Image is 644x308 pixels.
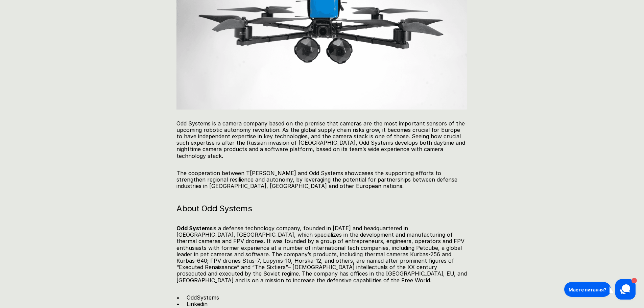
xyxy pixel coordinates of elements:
a: OddSystems [187,294,219,301]
strong: Odd Systems [176,225,213,232]
p: The cooperation between T​​[PERSON_NAME] and Odd Systems showcases the supporting efforts to stre... [176,170,467,190]
iframe: HelpCrunch [563,278,637,301]
a: Linkedin [187,301,208,307]
p: Odd Systems is a camera company based on the premise that cameras are the most important sensors ... [176,120,467,159]
p: is a defense technology company, founded in [DATE] and headquartered in [GEOGRAPHIC_DATA], [GEOGR... [176,225,467,284]
h3: ​​About Odd Systems [176,203,467,214]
